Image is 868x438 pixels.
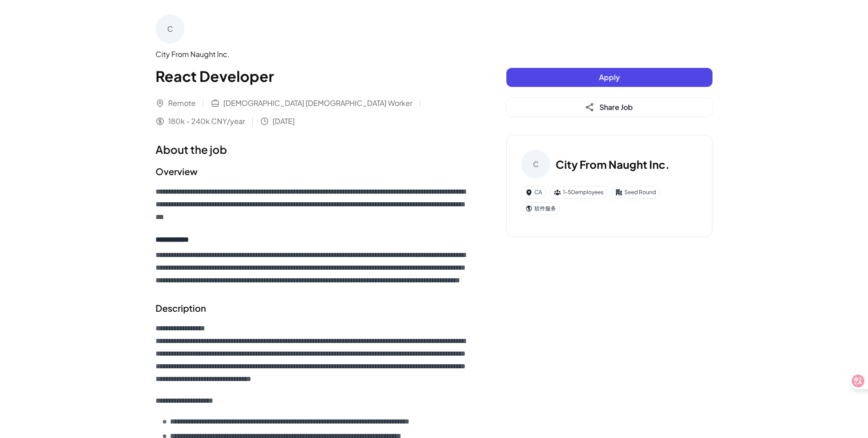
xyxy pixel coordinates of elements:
[550,186,608,199] div: 1-50 employees
[168,116,245,127] span: 180k - 240k CNY/year
[273,116,295,127] span: [DATE]
[168,98,196,109] span: Remote
[611,186,660,199] div: Seed Round
[599,102,633,112] span: Share Job
[156,301,470,315] h2: Description
[521,202,560,215] div: 软件服务
[599,72,620,82] span: Apply
[223,98,412,109] span: [DEMOGRAPHIC_DATA] [DEMOGRAPHIC_DATA] Worker
[521,150,550,179] div: C
[156,165,470,178] h2: Overview
[506,68,712,87] button: Apply
[521,186,546,199] div: CA
[556,156,670,172] h3: City From Naught Inc.
[156,65,470,87] h1: React Developer
[156,14,184,43] div: C
[156,141,470,157] h1: About the job
[156,49,470,60] div: City From Naught Inc.
[506,98,712,117] button: Share Job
